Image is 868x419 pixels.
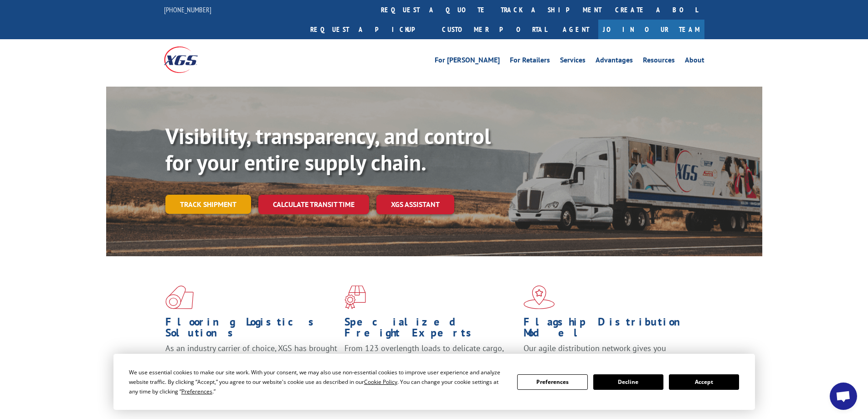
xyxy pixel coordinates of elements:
h1: Flagship Distribution Model [524,316,696,343]
a: Track shipment [165,195,251,214]
a: Advantages [596,57,633,67]
img: xgs-icon-total-supply-chain-intelligence-red [165,285,194,309]
span: As an industry carrier of choice, XGS has brought innovation and dedication to flooring logistics... [165,343,337,375]
b: Visibility, transparency, and control for your entire supply chain. [165,122,491,176]
button: Decline [593,374,663,390]
a: Request a pickup [303,20,435,39]
button: Preferences [517,374,587,390]
a: XGS ASSISTANT [376,195,454,214]
h1: Flooring Logistics Solutions [165,316,338,343]
div: Cookie Consent Prompt [113,354,755,410]
p: From 123 overlength loads to delicate cargo, our experienced staff knows the best way to move you... [344,343,517,383]
a: Customer Portal [435,20,554,39]
h1: Specialized Freight Experts [344,316,517,343]
a: About [685,57,704,67]
a: [PHONE_NUMBER] [164,5,211,14]
a: Open chat [830,383,857,410]
button: Accept [669,374,739,390]
span: Preferences [181,388,212,395]
span: Our agile distribution network gives you nationwide inventory management on demand. [524,343,691,364]
a: For [PERSON_NAME] [435,57,500,67]
img: xgs-icon-focused-on-flooring-red [344,285,366,309]
a: Calculate transit time [258,195,369,214]
a: Resources [643,57,675,67]
a: Join Our Team [598,20,704,39]
a: For Retailers [510,57,550,67]
div: We use essential cookies to make our site work. With your consent, we may also use non-essential ... [129,367,506,396]
a: Agent [554,20,598,39]
img: xgs-icon-flagship-distribution-model-red [524,285,555,309]
span: Cookie Policy [364,378,397,386]
a: Services [560,57,586,67]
